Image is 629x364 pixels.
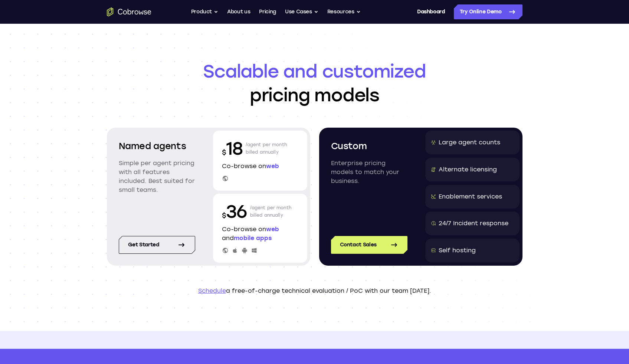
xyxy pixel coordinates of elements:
p: Simple per agent pricing with all features included. Best suited for small teams. [119,159,195,194]
p: 36 [222,200,247,223]
a: Schedule [198,287,226,294]
div: Alternate licensing [439,165,497,174]
span: Scalable and customized [107,59,522,83]
span: $ [222,148,226,157]
span: web [266,226,279,233]
a: Pricing [259,4,276,19]
button: Resources [327,4,361,19]
a: Dashboard [417,4,445,19]
a: About us [227,4,250,19]
div: 24/7 Incident response [439,219,508,228]
div: Self hosting [439,246,476,255]
p: Co-browse on [222,162,298,171]
div: Enablement services [439,192,502,201]
p: 18 [222,137,243,160]
p: /agent per month billed annually [246,137,287,160]
p: Enterprise pricing models to match your business. [331,159,407,186]
div: Large agent counts [439,138,500,147]
a: Get started [119,236,195,254]
h2: Custom [331,140,407,153]
button: Use Cases [285,4,318,19]
span: mobile apps [234,235,272,242]
a: Go to the home page [107,7,151,16]
span: $ [222,211,226,220]
h1: pricing models [107,59,522,107]
a: Try Online Demo [454,4,522,19]
p: /agent per month billed annually [250,200,292,223]
p: a free-of-charge technical evaluation / PoC with our team [DATE]. [107,286,522,295]
p: Co-browse on and [222,225,298,243]
h2: Named agents [119,140,195,153]
span: web [266,163,279,170]
a: Contact Sales [331,236,407,254]
button: Product [191,4,219,19]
